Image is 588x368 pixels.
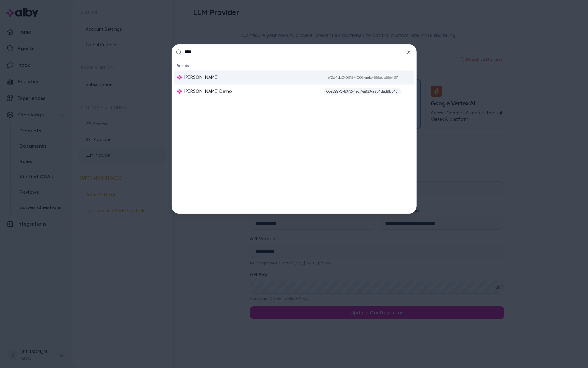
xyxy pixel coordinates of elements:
span: [PERSON_NAME] Demo [185,88,232,94]
div: 05a59970-6372-4ec7-a933-a234dad9bb4c [324,88,401,94]
div: Suggestions [172,60,416,213]
span: [PERSON_NAME] [185,74,219,80]
img: alby Logo [177,89,182,94]
img: alby Logo [177,75,182,80]
div: ef2d4dc0-0315-4003-aefc-566adb56e437 [325,74,401,80]
div: Brands [174,61,414,70]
